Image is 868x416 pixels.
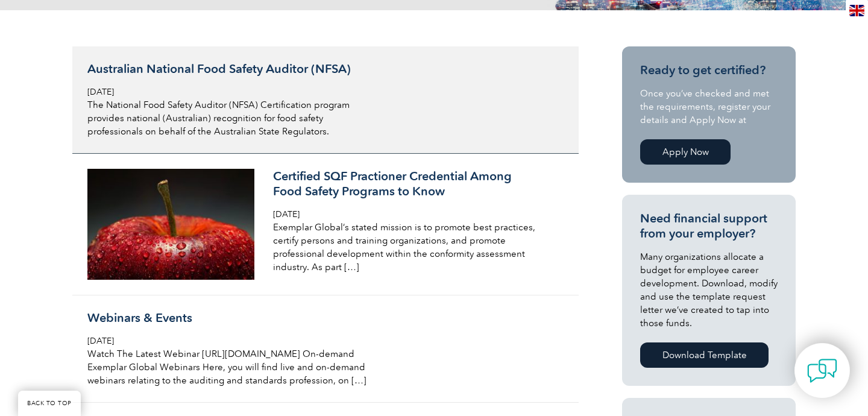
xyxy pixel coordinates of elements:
h3: Webinars & Events [87,310,373,326]
span: [DATE] [273,209,300,219]
img: contact-chat.png [807,356,837,386]
a: BACK TO TOP [18,391,81,416]
p: The National Food Safety Auditor (NFSA) Certification program provides national (Australian) reco... [87,98,373,138]
img: en [849,5,864,16]
a: Apply Now [640,139,731,165]
p: Watch The Latest Webinar [URL][DOMAIN_NAME] On-demand Exemplar Global Webinars Here, you will fin... [87,347,373,387]
h3: Australian National Food Safety Auditor (NFSA) [87,61,373,77]
a: Webinars & Events [DATE] Watch The Latest Webinar [URL][DOMAIN_NAME] On-demand Exemplar Global We... [72,295,579,403]
p: Many organizations allocate a budget for employee career development. Download, modify and use th... [640,250,778,330]
p: Exemplar Global’s stated mission is to promote best practices, certify persons and training organ... [273,221,559,274]
a: Australian National Food Safety Auditor (NFSA) [DATE] The National Food Safety Auditor (NFSA) Cer... [72,46,579,154]
p: Once you’ve checked and met the requirements, register your details and Apply Now at [640,87,778,127]
h3: Certified SQF Practioner Credential Among Food Safety Programs to Know [273,169,559,199]
a: Certified SQF Practioner Credential AmongFood Safety Programs to Know [DATE] Exemplar Global’s st... [72,154,579,295]
h3: Ready to get certified? [640,63,778,78]
h3: Need financial support from your employer? [640,211,778,241]
span: [DATE] [87,87,114,97]
a: Download Template [640,342,769,368]
img: apple-8591539_1280-300x200.jpg [87,169,254,280]
span: [DATE] [87,336,114,346]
